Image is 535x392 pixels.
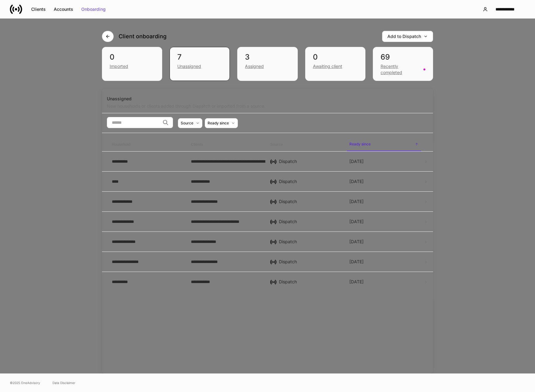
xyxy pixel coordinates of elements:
div: Source [181,120,193,126]
div: Dispatch [279,239,339,245]
div: Awaiting client [313,63,342,69]
div: Clients [31,7,46,11]
div: New households or clients added through Dispatch or imported from a source. [107,102,428,109]
p: [DATE] [349,219,364,225]
h6: Household [112,141,130,147]
div: Dispatch [279,279,339,285]
div: Ready since [208,120,229,126]
div: Accounts [54,7,73,11]
div: Onboarding [81,7,106,11]
div: Recently completed [381,63,420,76]
div: 69 [381,52,425,62]
div: 0 [313,52,358,62]
div: 0 [110,52,154,62]
span: © 2025 OneAdvisory [10,380,40,385]
h6: Source [270,141,283,147]
p: [DATE] [349,279,364,285]
div: Dispatch [279,158,339,165]
div: Imported [110,63,128,69]
div: Dispatch [279,259,339,265]
h6: Clients [191,141,203,147]
div: Unassigned [107,96,428,102]
div: Add to Dispatch [387,34,428,39]
p: [DATE] [349,259,364,265]
div: Unassigned [177,63,201,69]
h4: Client onboarding [119,33,166,40]
p: [DATE] [349,158,364,165]
div: Dispatch [279,198,339,205]
p: [DATE] [349,178,364,185]
p: [DATE] [349,198,364,205]
a: Data Disclaimer [53,380,75,385]
div: Dispatch [279,178,339,185]
p: [DATE] [349,239,364,245]
div: 3 [245,52,290,62]
div: Dispatch [279,219,339,225]
h6: Ready since [349,141,371,147]
div: 7 [177,52,222,62]
div: Assigned [245,63,264,69]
